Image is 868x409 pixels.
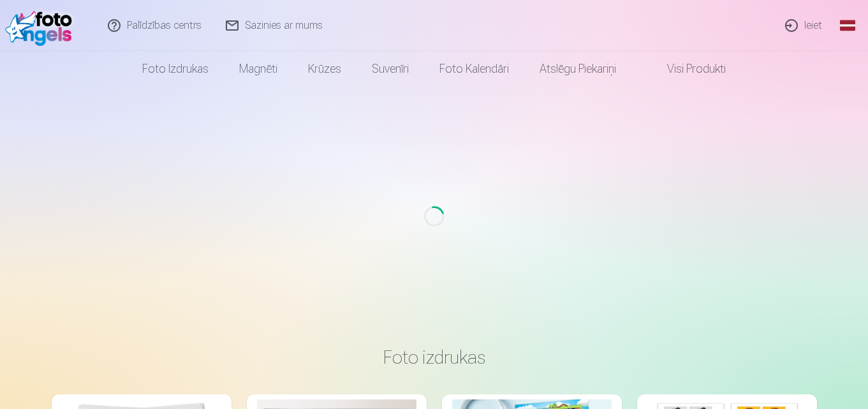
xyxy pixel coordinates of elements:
[127,51,224,87] a: Foto izdrukas
[524,51,631,87] a: Atslēgu piekariņi
[424,51,524,87] a: Foto kalendāri
[224,51,293,87] a: Magnēti
[631,51,741,87] a: Visi produkti
[357,51,424,87] a: Suvenīri
[5,5,78,46] img: /fa3
[293,51,357,87] a: Krūzes
[62,346,807,369] h3: Foto izdrukas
